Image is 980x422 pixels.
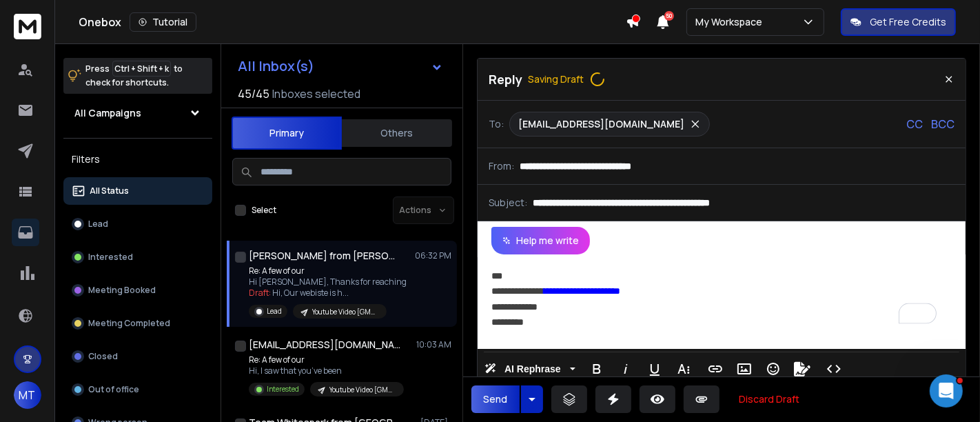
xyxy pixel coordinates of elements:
[63,150,212,169] h3: Filters
[249,277,407,288] p: Hi [PERSON_NAME], Thanks for reaching
[272,86,360,102] h3: Inboxes selected
[14,381,41,409] button: MT
[88,285,156,296] p: Meeting Booked
[79,12,626,32] div: Onebox
[272,287,349,299] span: Hi, Our webiste is h ...
[489,70,522,89] p: Reply
[416,339,451,350] p: 10:03 AM
[88,219,108,230] p: Lead
[249,265,407,277] p: Re: A few of our
[130,12,196,32] button: Tutorial
[731,355,757,383] button: Insert Image (Ctrl+P)
[74,106,141,120] h1: All Campaigns
[312,307,378,317] p: Youtube Video [GMB Affi]
[870,15,946,29] p: Get Free Credits
[728,385,810,413] button: Discard Draft
[63,210,212,238] button: Lead
[664,11,674,21] span: 50
[821,355,847,383] button: Code View
[342,118,452,148] button: Others
[63,343,212,370] button: Closed
[63,177,212,205] button: All Status
[63,99,212,127] button: All Campaigns
[841,8,956,36] button: Get Free Credits
[88,252,133,263] p: Interested
[789,355,815,383] button: Signature
[329,385,396,395] p: Youtube Video [GMB Affi]
[613,355,639,383] button: Italic (Ctrl+I)
[88,351,118,362] p: Closed
[931,116,955,132] p: BCC
[63,310,212,337] button: Meeting Completed
[232,117,342,150] button: Primary
[90,185,129,197] p: All Status
[906,116,923,132] p: CC
[267,384,299,394] p: Interested
[482,355,578,383] button: AI Rephrase
[930,374,963,408] iframe: Intercom live chat
[267,306,282,316] p: Lead
[695,15,768,29] p: My Workspace
[249,365,404,376] p: Hi, I saw that you’ve been
[584,355,610,383] button: Bold (Ctrl+B)
[478,254,966,349] div: To enrich screen reader interactions, please activate Accessibility in Grammarly extension settings
[642,355,668,383] button: Underline (Ctrl+U)
[489,159,514,173] p: From:
[249,338,400,352] h1: [EMAIL_ADDRESS][DOMAIN_NAME]
[671,355,697,383] button: More Text
[252,205,276,216] label: Select
[88,318,170,329] p: Meeting Completed
[415,250,451,261] p: 06:32 PM
[63,376,212,403] button: Out of office
[249,249,400,263] h1: [PERSON_NAME] from [PERSON_NAME]'s HowTos
[63,277,212,304] button: Meeting Booked
[88,384,139,395] p: Out of office
[63,243,212,271] button: Interested
[85,62,183,90] p: Press to check for shortcuts.
[112,61,171,77] span: Ctrl + Shift + k
[528,71,609,88] span: Saving Draft
[518,117,684,131] p: [EMAIL_ADDRESS][DOMAIN_NAME]
[471,385,520,413] button: Send
[702,355,728,383] button: Insert Link (Ctrl+K)
[238,86,269,102] span: 45 / 45
[491,227,590,254] button: Help me write
[238,59,314,73] h1: All Inbox(s)
[489,196,527,210] p: Subject:
[227,52,454,80] button: All Inbox(s)
[502,363,564,375] span: AI Rephrase
[489,117,504,131] p: To:
[249,354,404,365] p: Re: A few of our
[249,287,271,299] span: Draft:
[760,355,786,383] button: Emoticons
